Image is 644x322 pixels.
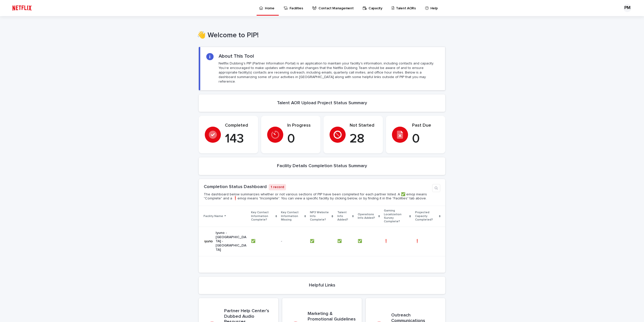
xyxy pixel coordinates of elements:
[337,238,343,243] p: ✅
[225,123,252,128] p: Completed
[281,239,306,243] p: -
[277,163,367,169] h2: Facility Details Completion Status Summary
[415,238,420,243] p: ❗️
[350,123,377,128] p: Not Started
[269,184,286,190] p: 1 record
[287,123,314,128] p: In Progress
[199,227,445,256] tr: Iyuno - [GEOGRAPHIC_DATA] - [GEOGRAPHIC_DATA]✅✅ -✅✅ ✅✅ ✅✅ ❗️❗️ ❗️❗️
[384,238,389,243] p: ❗️
[225,131,252,147] p: 143
[197,31,444,40] h1: 👋 Welcome to PIP!
[251,238,256,243] p: ✅
[277,100,367,106] h2: Talent AOR Upload Project Status Summary
[358,212,377,221] p: Operations Info Added?
[308,311,356,322] h3: Marketing & Promotional Guidelines
[219,61,439,84] p: Netflix Dubbing's PIP (Partner Information Portal) is an application to maintain your facility's ...
[10,3,34,13] img: ifQbXi3ZQGMSEF7WDB7W
[358,238,363,243] p: ✅
[204,192,430,201] p: The dashboard below summarizes whether or not various sections of PIP have been completed for eac...
[287,131,314,147] p: 0
[204,185,267,189] a: Completion Status Dashboard
[310,238,315,243] p: ✅
[219,53,254,59] h2: About This Tool
[216,231,247,252] p: Iyuno - [GEOGRAPHIC_DATA] - [GEOGRAPHIC_DATA]
[337,210,351,223] p: Talent Info Added?
[350,131,377,147] p: 28
[251,210,274,223] p: Key Contact Information Complete?
[412,123,439,128] p: Past Due
[415,210,438,223] p: Projected Capacity Completed?
[281,210,303,223] p: Key Contact Information Missing
[204,213,223,219] p: Facility Name
[309,283,335,288] h2: Helpful Links
[623,4,631,12] div: PM
[384,208,408,225] p: Gaming Localization Survey Complete?
[412,131,439,147] p: 0
[310,210,330,223] p: NP3 Website Info Complete?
